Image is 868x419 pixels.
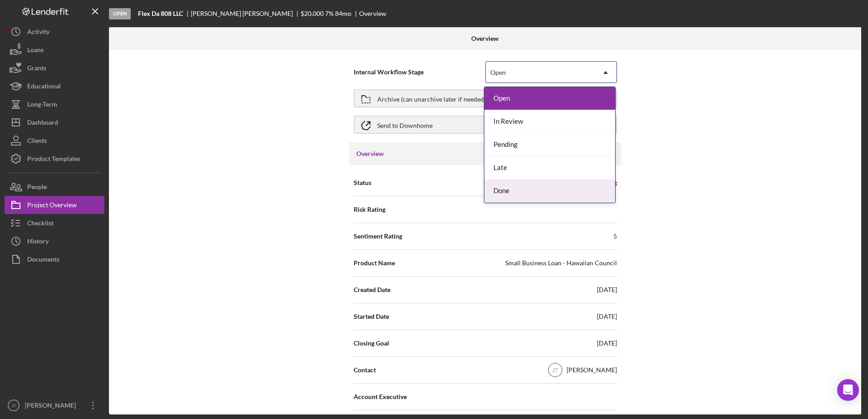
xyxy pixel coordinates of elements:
div: Dashboard [27,113,58,134]
span: $20,000 [301,10,324,17]
div: Product Templates [27,150,80,170]
text: JT [11,403,16,408]
div: Activity [27,23,49,43]
button: Send to Downhome [354,116,617,134]
div: Overview [359,10,386,17]
button: Project Overview [5,196,104,214]
span: Internal Workflow Stage [354,68,485,77]
button: Loans [5,41,104,59]
div: Open [109,8,131,19]
div: Project Overview [27,196,77,216]
button: Documents [5,250,104,268]
div: Educational [27,77,61,97]
div: People [27,178,47,198]
span: Product Name [354,258,395,268]
div: Loans [27,41,44,61]
div: [PERSON_NAME] [PERSON_NAME] [191,10,301,17]
div: 7 % [325,10,334,17]
button: Archive (can unarchive later if needed) [354,89,617,107]
div: Open Intercom Messenger [837,379,859,401]
div: [PERSON_NAME] [23,396,82,417]
span: Created Date [354,285,390,294]
div: [DATE] [597,312,617,321]
div: Late [484,156,615,180]
b: Overview [471,35,498,42]
span: Risk Rating [354,205,385,214]
button: Dashboard [5,113,104,132]
div: Send to Downhome [377,117,433,133]
button: Educational [5,77,104,95]
div: Open [490,69,506,76]
button: JT[PERSON_NAME] [5,396,104,414]
div: Checklist [27,214,54,234]
button: Activity [5,23,104,41]
div: Small Business Loan - Hawaiian Council [505,258,617,268]
div: [DATE] [597,339,617,348]
div: Open [484,87,615,110]
div: Grants [27,59,46,79]
span: Contact [354,365,376,375]
span: Account Executive [354,392,407,401]
button: Checklist [5,214,104,232]
span: Sentiment Rating [354,232,402,241]
div: 84 mo [335,10,351,17]
button: History [5,232,104,250]
h3: Overview [356,149,384,158]
span: Closing Goal [354,339,389,348]
div: History [27,232,49,253]
span: Status [354,178,371,187]
div: [DATE] [597,285,617,294]
button: Product Templates [5,150,104,168]
div: Archive (can unarchive later if needed) [377,90,486,107]
b: Flex Da 808 LLC [138,10,183,17]
button: Grants [5,59,104,77]
text: JT [552,367,558,374]
div: Done [484,180,615,203]
div: Clients [27,132,47,152]
button: People [5,178,104,196]
span: Started Date [354,312,389,321]
div: In Review [484,110,615,133]
div: Long-Term [27,95,57,116]
div: Pending [484,133,615,156]
div: 5 [613,232,617,241]
div: Documents [27,250,59,271]
button: Long-Term [5,95,104,113]
div: [PERSON_NAME] [567,365,617,375]
button: Clients [5,132,104,150]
